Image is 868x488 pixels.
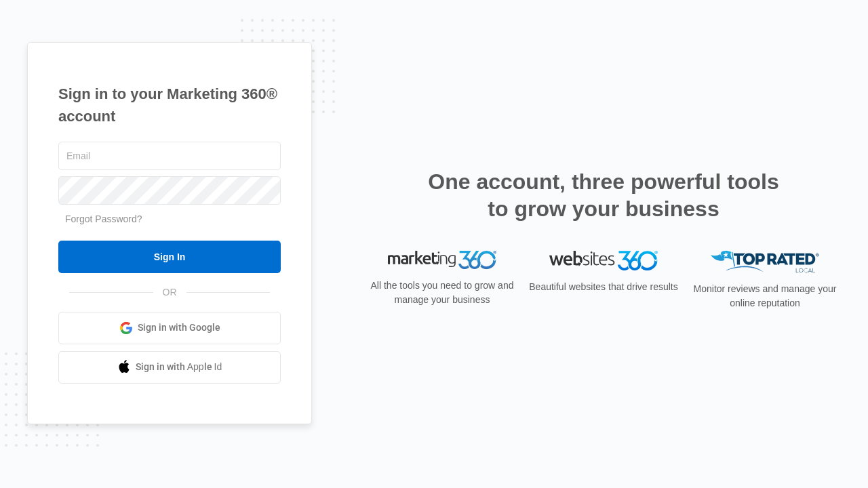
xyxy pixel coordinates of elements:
[153,285,186,300] span: OR
[65,213,142,224] a: Forgot Password?
[58,312,281,344] a: Sign in with Google
[549,251,658,270] img: Websites 360
[58,142,281,170] input: Email
[711,251,819,273] img: Top Rated Local
[138,321,220,335] span: Sign in with Google
[388,251,496,270] img: Marketing 360
[136,360,222,374] span: Sign in with Apple Id
[424,168,783,222] h2: One account, three powerful tools to grow your business
[58,83,281,127] h1: Sign in to your Marketing 360® account
[58,241,281,273] input: Sign In
[689,282,841,310] p: Monitor reviews and manage your online reputation
[58,351,281,384] a: Sign in with Apple Id
[528,280,679,294] p: Beautiful websites that drive results
[366,279,518,307] p: All the tools you need to grow and manage your business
